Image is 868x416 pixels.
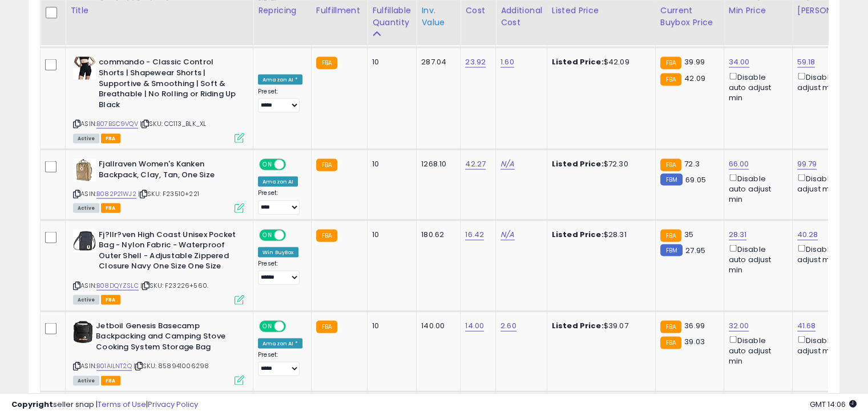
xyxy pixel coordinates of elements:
div: Amazon AI * [258,338,302,349]
b: Listed Price: [552,320,604,331]
img: 41U5uVNuLML._SL40_.jpg [73,57,96,80]
div: Disable auto adjust max [797,172,861,194]
span: ON [260,160,274,170]
a: Privacy Policy [148,399,198,410]
div: Fulfillment [316,5,362,17]
a: 16.42 [465,229,484,240]
span: All listings currently available for purchase on Amazon [73,203,99,213]
span: 27.95 [685,245,705,256]
div: [PERSON_NAME] [797,5,865,17]
span: OFF [284,230,302,240]
b: Listed Price: [552,229,604,240]
a: N/A [500,229,514,240]
span: All listings currently available for purchase on Amazon [73,376,99,386]
small: FBA [660,321,681,333]
div: Disable auto adjust max [797,71,861,93]
small: FBA [660,230,681,242]
small: FBA [660,159,681,172]
div: 1268.10 [421,159,451,169]
a: 66.00 [729,158,749,170]
div: ASIN: [73,57,244,141]
small: FBM [660,244,683,256]
a: B08DQYZSLC [96,281,139,291]
div: ASIN: [73,159,244,212]
b: Listed Price: [552,56,604,67]
span: FBA [101,134,120,144]
b: Jetboil Genesis Basecamp Backpacking and Camping Stove Cooking System Storage Bag [96,321,235,356]
div: Disable auto adjust min [729,172,784,205]
a: 2.60 [500,320,516,332]
span: 72.3 [684,158,700,169]
div: 10 [372,321,407,331]
span: 39.03 [684,336,705,347]
div: Amazon AI * [258,75,302,85]
span: OFF [284,321,302,331]
b: Listed Price: [552,158,604,169]
div: $28.31 [552,230,647,240]
b: Fjallraven Women's Kanken Backpack, Clay, Tan, One Size [99,159,237,183]
div: 10 [372,230,407,240]
div: Preset: [258,88,302,113]
div: seller snap | | [11,399,198,410]
small: FBA [660,57,681,70]
img: 515uNP-ZKRL._SL40_.jpg [73,230,96,252]
strong: Copyright [11,399,53,410]
b: commando - Classic Control Shorts | Shapewear Shorts | Supportive & Smoothing | Soft & Breathable... [99,57,237,113]
div: Disable auto adjust min [729,71,784,104]
div: Preset: [258,189,302,215]
div: $42.09 [552,57,647,67]
a: 99.79 [797,158,817,170]
div: $72.30 [552,159,647,169]
b: Fj?llr?ven High Coast Unisex Pocket Bag - Nylon Fabric - Waterproof Outer Shell - Adjustable Zipp... [99,230,237,275]
small: FBM [660,174,683,186]
span: 2025-09-8 14:06 GMT [810,399,857,410]
small: FBA [316,230,337,242]
span: FBA [101,203,120,213]
small: FBA [660,74,681,86]
span: 39.99 [684,56,705,67]
div: Repricing [258,5,306,17]
div: $39.07 [552,321,647,331]
span: All listings currently available for purchase on Amazon [73,134,99,144]
div: ASIN: [73,230,244,304]
a: 59.18 [797,56,815,68]
div: Fulfillable Quantity [372,5,411,29]
span: 69.05 [685,174,706,185]
span: | SKU: 858941006298 [134,361,209,370]
div: 140.00 [421,321,451,331]
small: FBA [316,321,337,333]
div: 180.62 [421,230,451,240]
span: All listings currently available for purchase on Amazon [73,295,99,305]
span: FBA [101,376,120,386]
div: Cost [465,5,491,17]
span: | SKU: F23510+221 [138,189,199,198]
span: ON [260,230,274,240]
div: Preset: [258,260,302,286]
div: Disable auto adjust min [729,334,784,367]
span: 36.99 [684,320,705,331]
a: B01AILNT2Q [96,361,132,371]
div: Current Buybox Price [660,5,719,29]
span: | SKU: F23226+560. [140,281,208,290]
a: 41.68 [797,320,816,332]
img: 51ubkPYRc+L._SL40_.jpg [73,321,93,344]
a: 1.60 [500,56,514,68]
a: B07BSC9VQV [96,119,138,129]
img: 41vupWSP-cL._SL40_.jpg [73,159,96,182]
span: OFF [284,160,302,170]
div: Min Price [729,5,788,17]
div: 10 [372,159,407,169]
div: Preset: [258,351,302,377]
div: Amazon AI [258,177,298,187]
a: 34.00 [729,56,750,68]
a: 32.00 [729,320,749,332]
div: 10 [372,57,407,67]
a: 42.27 [465,158,486,170]
a: 40.28 [797,229,818,240]
a: N/A [500,158,514,170]
small: FBA [316,57,337,70]
div: Disable auto adjust max [797,243,861,265]
small: FBA [660,337,681,349]
div: Additional Cost [500,5,542,29]
div: Inv. value [421,5,455,29]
